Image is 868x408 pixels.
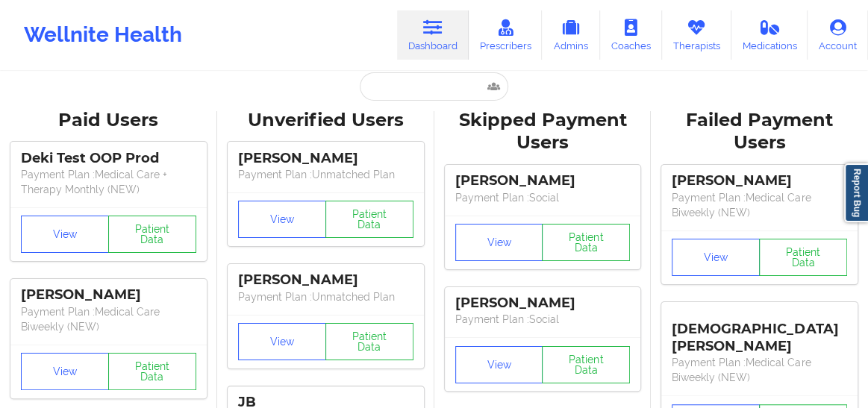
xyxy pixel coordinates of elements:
[542,10,600,60] a: Admins
[759,239,847,276] button: Patient Data
[672,239,760,276] button: View
[228,109,424,132] div: Unverified Users
[238,272,413,289] div: [PERSON_NAME]
[10,109,207,132] div: Paid Users
[397,10,469,60] a: Dashboard
[662,10,731,60] a: Therapists
[108,216,196,253] button: Patient Data
[542,346,630,383] button: Patient Data
[808,10,868,60] a: Account
[661,109,858,155] div: Failed Payment Users
[238,201,326,238] button: View
[542,224,630,261] button: Patient Data
[455,190,631,205] p: Payment Plan : Social
[21,167,196,197] p: Payment Plan : Medical Care + Therapy Monthly (NEW)
[238,167,413,182] p: Payment Plan : Unmatched Plan
[21,286,196,304] div: [PERSON_NAME]
[325,323,413,360] button: Patient Data
[455,295,631,312] div: [PERSON_NAME]
[238,289,413,304] p: Payment Plan : Unmatched Plan
[455,312,631,327] p: Payment Plan : Social
[600,10,662,60] a: Coaches
[844,163,868,222] a: Report Bug
[21,150,196,167] div: Deki Test OOP Prod
[672,190,847,220] p: Payment Plan : Medical Care Biweekly (NEW)
[238,150,413,167] div: [PERSON_NAME]
[672,355,847,385] p: Payment Plan : Medical Care Biweekly (NEW)
[238,323,326,360] button: View
[21,216,109,253] button: View
[21,304,196,334] p: Payment Plan : Medical Care Biweekly (NEW)
[455,346,543,383] button: View
[731,10,808,60] a: Medications
[325,201,413,238] button: Patient Data
[672,172,847,189] div: [PERSON_NAME]
[672,310,847,355] div: [DEMOGRAPHIC_DATA][PERSON_NAME]
[108,353,196,390] button: Patient Data
[445,109,641,155] div: Skipped Payment Users
[455,224,543,261] button: View
[21,353,109,390] button: View
[469,10,543,60] a: Prescribers
[455,172,631,189] div: [PERSON_NAME]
